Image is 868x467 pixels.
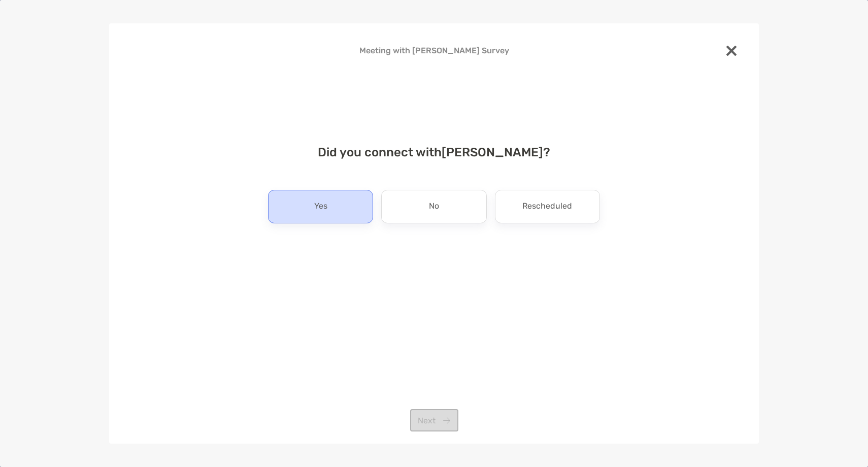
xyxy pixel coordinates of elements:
p: Yes [314,198,327,215]
h4: Did you connect with [PERSON_NAME] ? [125,145,743,159]
h4: Meeting with [PERSON_NAME] Survey [125,46,743,55]
p: No [429,198,439,215]
p: Rescheduled [522,198,572,215]
img: close modal [726,46,737,56]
